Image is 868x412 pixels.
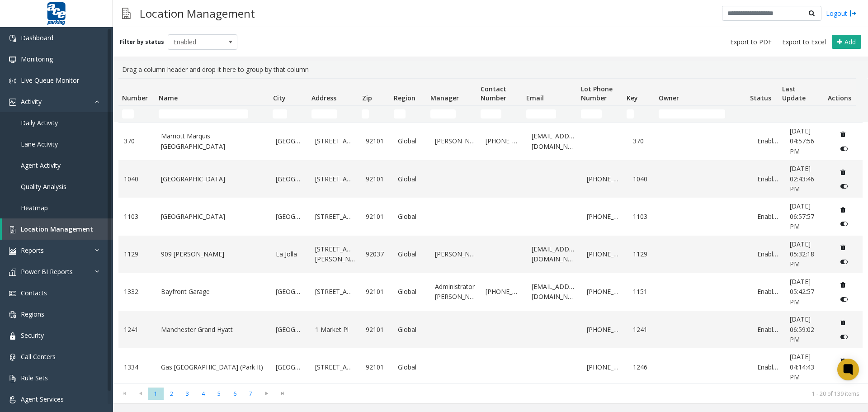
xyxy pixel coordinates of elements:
span: Email [526,94,544,102]
a: [GEOGRAPHIC_DATA] [276,287,304,297]
img: logout [849,9,857,18]
label: Filter by status [120,38,164,46]
span: Owner [659,94,679,102]
span: Page 4 [195,388,211,400]
a: [PHONE_NUMBER] [486,287,521,297]
a: 1040 [124,174,150,184]
td: Contact Number Filter [477,106,523,122]
div: Drag a column header and drop it here to group by that column [118,61,863,78]
span: Lot Phone Number [581,85,613,102]
span: Key [627,94,638,102]
input: Contact Number Filter [481,109,502,118]
input: Key Filter [627,109,634,118]
span: Export to Excel [782,38,826,47]
a: 370 [124,136,150,146]
button: Delete [836,127,850,142]
a: Gas [GEOGRAPHIC_DATA] (Park It) [161,362,265,372]
span: [DATE] 05:32:18 PM [790,240,814,269]
a: Administrator [PERSON_NAME] [435,282,475,302]
a: 1246 [633,362,654,372]
span: Add [844,38,856,46]
a: [GEOGRAPHIC_DATA] [161,174,265,184]
span: Power BI Reports [21,267,73,276]
img: pageIcon [122,2,131,24]
a: Global [398,362,424,372]
img: 'icon' [9,269,16,276]
a: [DATE] 04:14:43 PM [790,352,825,382]
span: Page 7 [243,388,259,400]
kendo-pager-info: 1 - 20 of 139 items [296,390,859,398]
span: Contacts [21,289,47,297]
a: [STREET_ADDRESS] [315,212,355,222]
button: Export to Excel [778,36,830,48]
a: 909 [PERSON_NAME] [161,249,265,259]
a: Logout [826,9,857,18]
span: Name [159,94,178,102]
td: Zip Filter [358,106,390,122]
span: Heatmap [21,204,48,212]
input: Region Filter [394,109,406,118]
span: Page 5 [211,388,227,400]
td: Key Filter [623,106,655,122]
span: Address [311,94,336,102]
a: 92101 [366,325,387,335]
a: [GEOGRAPHIC_DATA] [276,174,304,184]
span: Quality Analysis [21,182,66,191]
a: Global [398,287,424,297]
span: Dashboard [21,33,53,42]
a: 1332 [124,287,150,297]
a: [DATE] 05:32:18 PM [790,239,825,270]
button: Disable [836,292,853,306]
button: Delete [836,165,850,179]
td: Status Filter [746,106,778,122]
a: 1 Market Pl [315,325,355,335]
th: Status [746,79,778,106]
span: [DATE] 06:59:02 PM [790,315,814,344]
a: [DATE] 06:57:57 PM [790,201,825,232]
span: Reports [21,246,44,255]
img: 'icon' [9,56,16,63]
td: Region Filter [390,106,427,122]
a: [PHONE_NUMBER] [587,287,622,297]
input: City Filter [273,109,287,118]
span: [DATE] 04:57:56 PM [790,127,814,156]
td: Owner Filter [655,106,746,122]
span: Manager [430,94,459,102]
a: [DATE] 06:59:02 PM [790,314,825,345]
td: Email Filter [523,106,577,122]
a: 1241 [124,325,150,335]
a: Enabled [757,362,778,372]
a: [EMAIL_ADDRESS][DOMAIN_NAME] [532,244,576,265]
span: Monitoring [21,55,53,63]
input: Email Filter [526,109,557,118]
input: Address Filter [311,109,337,118]
a: [PHONE_NUMBER] [587,212,622,222]
a: 1151 [633,287,654,297]
th: Actions [824,79,856,106]
input: Zip Filter [362,109,369,118]
td: City Filter [269,106,308,122]
a: Enabled [757,212,778,222]
span: Last Update [782,85,806,102]
td: Manager Filter [427,106,477,122]
span: Call Centers [21,352,56,361]
a: [PHONE_NUMBER] [486,136,521,146]
a: Global [398,249,424,259]
a: 1241 [633,325,654,335]
a: 1129 [124,249,150,259]
a: [GEOGRAPHIC_DATA] [276,136,304,146]
span: Page 6 [227,388,243,400]
span: Region [394,94,415,102]
a: [PERSON_NAME] [435,136,475,146]
a: La Jolla [276,249,304,259]
span: [DATE] 06:57:57 PM [790,202,814,231]
a: [STREET_ADDRESS] [315,362,355,372]
span: Go to the last page [274,387,290,400]
button: Delete [836,203,850,217]
img: 'icon' [9,332,16,340]
a: Enabled [757,249,778,259]
input: Lot Phone Number Filter [581,109,602,118]
span: Page 2 [164,388,179,400]
a: 1040 [633,174,654,184]
a: Marriott Marquis [GEOGRAPHIC_DATA] [161,131,265,152]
